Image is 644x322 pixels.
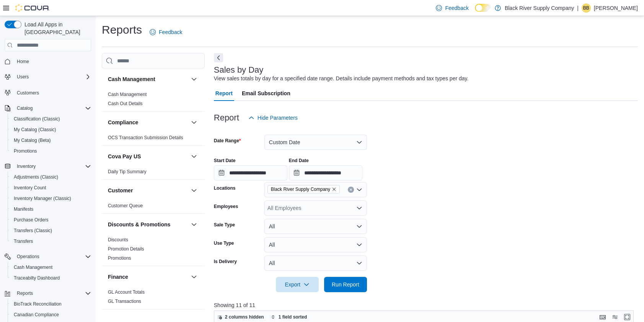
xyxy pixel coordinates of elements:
button: Canadian Compliance [8,309,94,320]
span: 1 field sorted [279,314,307,320]
span: Classification (Classic) [11,114,91,124]
span: OCS Transaction Submission Details [108,135,183,141]
label: Sale Type [214,222,235,228]
input: Press the down key to open a popover containing a calendar. [289,165,362,181]
span: Inventory Manager (Classic) [14,195,71,202]
span: Cash Out Details [108,101,143,107]
span: Purchase Orders [14,217,49,223]
p: | [577,3,579,13]
button: Cash Management [8,262,94,273]
a: Transfers [11,237,36,246]
button: All [264,237,367,252]
span: Export [280,277,314,292]
button: Compliance [189,118,199,127]
a: Traceabilty Dashboard [11,273,63,283]
span: Transfers (Classic) [11,226,91,235]
span: GL Transactions [108,298,141,304]
span: Inventory [17,163,36,169]
button: Reports [2,288,94,299]
span: Hide Parameters [258,114,298,122]
span: Classification (Classic) [14,116,60,122]
button: Finance [189,272,199,281]
a: Discounts [108,237,128,242]
span: Reports [17,290,33,296]
div: Brandon Blount [582,3,591,13]
button: Open list of options [356,187,362,193]
span: Customers [14,88,91,97]
span: Promotion Details [108,246,144,252]
h1: Reports [102,22,142,37]
div: Finance [102,288,205,309]
span: Customer Queue [108,203,143,209]
div: Cash Management [102,90,205,111]
span: Users [17,74,29,80]
span: Reports [14,289,91,298]
button: Inventory [2,161,94,172]
span: Operations [17,254,39,260]
a: Canadian Compliance [11,310,62,319]
button: Customer [189,186,199,195]
button: Transfers (Classic) [8,225,94,236]
button: Manifests [8,204,94,215]
button: Clear input [348,187,354,193]
span: Inventory Count [14,185,46,191]
span: Traceabilty Dashboard [11,273,91,283]
label: Is Delivery [214,259,237,265]
span: Cash Management [14,264,52,270]
span: Catalog [17,105,33,111]
h3: Discounts & Promotions [108,221,170,228]
button: Run Report [324,277,367,292]
span: Report [215,86,233,101]
button: Catalog [2,103,94,114]
input: Dark Mode [475,4,491,12]
a: Feedback [147,24,185,40]
button: Customers [2,87,94,98]
span: Email Subscription [242,86,290,101]
button: Transfers [8,236,94,247]
button: Inventory Manager (Classic) [8,193,94,204]
span: Feedback [159,28,182,36]
span: My Catalog (Classic) [14,127,56,133]
span: Feedback [445,4,468,12]
a: GL Transactions [108,299,141,304]
button: Catalog [14,104,36,113]
span: Purchase Orders [11,215,91,224]
div: Discounts & Promotions [102,235,205,266]
button: Customer [108,187,188,194]
span: My Catalog (Beta) [11,136,91,145]
a: Promotions [11,146,40,156]
button: Classification (Classic) [8,114,94,124]
span: Inventory Manager (Classic) [11,194,91,203]
div: Customer [102,201,205,213]
label: Use Type [214,240,234,246]
button: Traceabilty Dashboard [8,273,94,283]
a: OCS Transaction Submission Details [108,135,183,140]
label: Date Range [214,138,241,144]
label: Locations [214,185,236,191]
button: My Catalog (Beta) [8,135,94,146]
a: Promotions [108,255,131,261]
span: Inventory [14,162,91,171]
button: Enter fullscreen [623,312,632,322]
span: Transfers [11,237,91,246]
a: GL Account Totals [108,289,145,295]
span: My Catalog (Classic) [11,125,91,134]
button: Promotions [8,146,94,156]
span: BB [583,3,589,13]
span: Cash Management [108,91,147,98]
a: BioTrack Reconciliation [11,299,65,309]
span: Canadian Compliance [11,310,91,319]
button: Inventory Count [8,182,94,193]
span: Users [14,72,91,81]
span: Promotions [11,146,91,156]
img: Cova [15,4,50,12]
div: Cova Pay US [102,167,205,179]
button: All [264,255,367,271]
span: Cash Management [11,263,91,272]
button: Compliance [108,119,188,126]
span: Catalog [14,104,91,113]
span: Traceabilty Dashboard [14,275,60,281]
h3: Customer [108,187,133,194]
input: Press the down key to open a popover containing a calendar. [214,165,287,181]
h3: Cova Pay US [108,153,141,160]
